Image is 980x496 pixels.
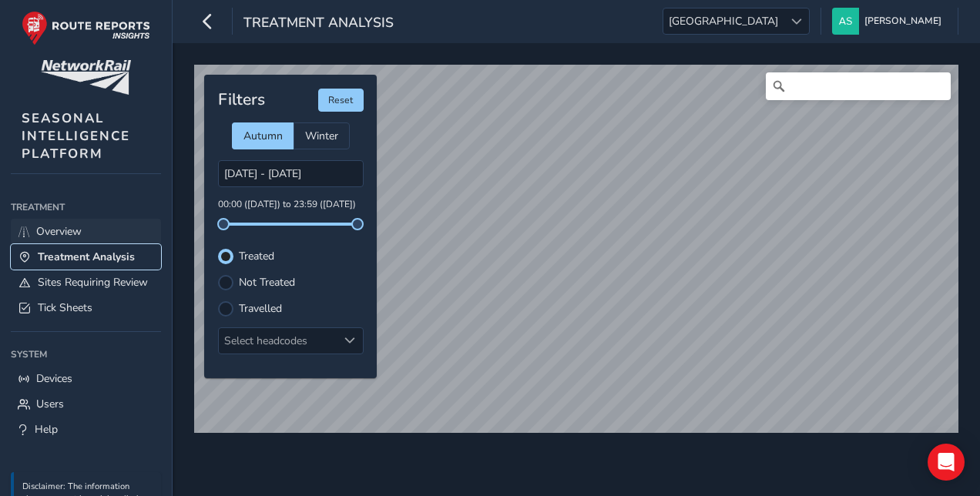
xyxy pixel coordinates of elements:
span: Tick Sheets [38,300,92,315]
span: Devices [36,371,72,386]
label: Not Treated [239,277,295,288]
span: Treatment Analysis [243,13,394,35]
div: Treatment [11,196,161,219]
div: Winter [294,122,350,149]
span: Users [36,397,64,411]
button: Reset [318,89,364,112]
a: Overview [11,219,161,244]
span: Overview [36,224,82,239]
button: [PERSON_NAME] [832,8,947,35]
label: Treated [239,251,274,262]
img: diamond-layout [832,8,859,35]
input: Search [766,72,951,100]
div: System [11,343,161,366]
span: Sites Requiring Review [38,275,148,290]
div: Select headcodes [219,328,337,354]
a: Tick Sheets [11,295,161,320]
span: Winter [305,129,338,143]
a: Sites Requiring Review [11,270,161,295]
canvas: Map [194,65,958,433]
p: 00:00 ([DATE]) to 23:59 ([DATE]) [218,198,364,212]
div: Autumn [232,122,294,149]
label: Travelled [239,303,282,314]
span: Autumn [243,129,283,143]
a: Treatment Analysis [11,244,161,270]
img: customer logo [41,60,131,95]
span: [GEOGRAPHIC_DATA] [663,8,784,34]
span: [PERSON_NAME] [864,8,941,35]
span: Help [35,422,58,437]
span: SEASONAL INTELLIGENCE PLATFORM [22,109,130,163]
a: Users [11,391,161,417]
span: Treatment Analysis [38,250,135,264]
div: Open Intercom Messenger [928,444,965,481]
h4: Filters [218,90,265,109]
a: Help [11,417,161,442]
img: rr logo [22,11,150,45]
a: Devices [11,366,161,391]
